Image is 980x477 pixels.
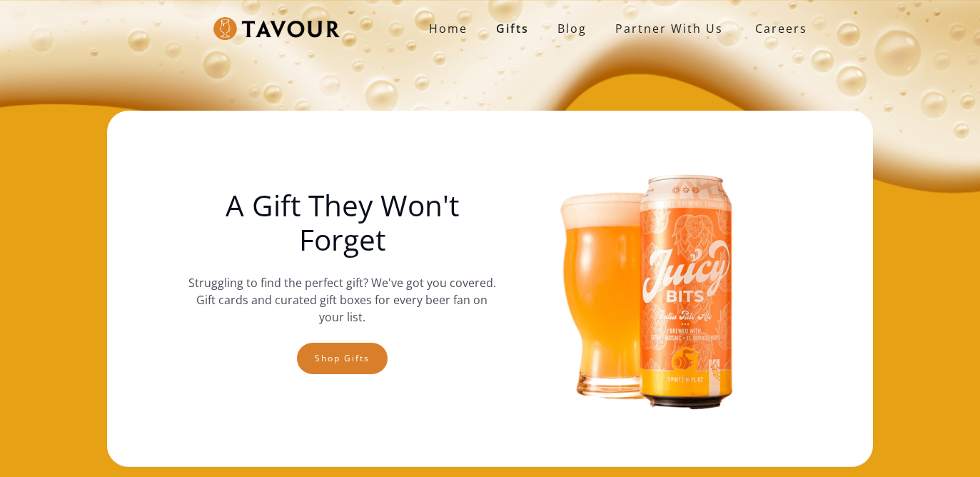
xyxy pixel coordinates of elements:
a: partner with us [601,14,737,43]
strong: Home [429,21,468,36]
a: Home [415,14,482,43]
a: Careers [737,9,818,49]
a: Blog [543,14,601,43]
a: Gifts [482,14,543,43]
a: Shop gifts [297,343,388,374]
p: Struggling to find the perfect gift? We've got you covered. Gift cards and curated gift boxes for... [188,274,496,326]
strong: Careers [755,14,807,43]
h1: A Gift They Won't Forget [188,189,496,257]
